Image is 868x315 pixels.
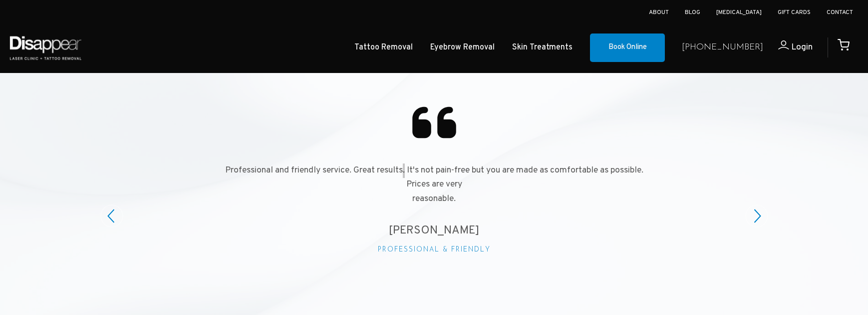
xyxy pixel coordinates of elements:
[649,8,669,16] a: About
[7,30,83,65] img: Disappear - Laser Clinic and Tattoo Removal Services in Sydney, Australia
[354,40,413,55] a: Tattoo Removal
[716,8,762,16] a: [MEDICAL_DATA]
[512,40,573,55] a: Skin Treatments
[590,33,665,62] a: Book Online
[378,246,491,253] span: Professional & friendly
[218,163,651,206] p: Professional and friendly service. Great results. It's not pain-free but you are made as comforta...
[430,40,495,55] a: Eyebrow Removal
[778,8,811,16] a: Gift Cards
[682,40,763,55] a: [PHONE_NUMBER]
[685,8,700,16] a: Blog
[389,223,480,238] big: [PERSON_NAME]
[827,8,853,16] a: Contact
[763,40,813,55] a: Login
[791,41,813,53] span: Login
